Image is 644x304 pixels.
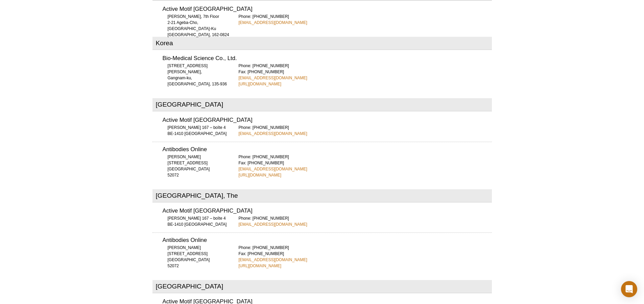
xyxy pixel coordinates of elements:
[163,215,230,227] div: [PERSON_NAME] 167 – boîte 4 BE-1410 [GEOGRAPHIC_DATA]
[163,147,492,153] h3: Antibodies Online
[163,6,492,12] h3: Active Motif [GEOGRAPHIC_DATA]
[239,20,307,26] a: [EMAIL_ADDRESS][DOMAIN_NAME]
[163,117,492,123] h3: Active Motif [GEOGRAPHIC_DATA]
[239,81,282,87] a: [URL][DOMAIN_NAME]
[239,154,492,178] div: Phone: [PHONE_NUMBER] Fax: [PHONE_NUMBER]
[152,37,492,50] h2: Korea
[621,281,637,297] div: Open Intercom Messenger
[163,63,230,87] div: [STREET_ADDRESS][PERSON_NAME], Gangnam-ku, [GEOGRAPHIC_DATA], 135-936
[163,208,492,214] h3: Active Motif [GEOGRAPHIC_DATA]
[152,280,492,293] h2: [GEOGRAPHIC_DATA]
[163,154,230,178] div: [PERSON_NAME][STREET_ADDRESS] [GEOGRAPHIC_DATA] 52072
[239,245,492,269] div: Phone: [PHONE_NUMBER] Fax: [PHONE_NUMBER]
[163,125,230,137] div: [PERSON_NAME] 167 – boîte 4 BE-1410 [GEOGRAPHIC_DATA]
[239,172,282,178] a: [URL][DOMAIN_NAME]
[239,257,307,263] a: [EMAIL_ADDRESS][DOMAIN_NAME]
[239,125,492,137] div: Phone: [PHONE_NUMBER]
[239,131,307,137] a: [EMAIL_ADDRESS][DOMAIN_NAME]
[163,238,492,243] h3: Antibodies Online
[239,263,282,269] a: [URL][DOMAIN_NAME]
[239,215,492,227] div: Phone: [PHONE_NUMBER]
[152,189,492,202] h2: [GEOGRAPHIC_DATA], The
[239,63,492,87] div: Phone: [PHONE_NUMBER] Fax: [PHONE_NUMBER]
[163,56,492,61] h3: Bio-Medical Science Co., Ltd.
[239,13,492,26] div: Phone: [PHONE_NUMBER]
[239,75,307,81] a: [EMAIL_ADDRESS][DOMAIN_NAME]
[152,98,492,111] h2: [GEOGRAPHIC_DATA]
[163,245,230,269] div: [PERSON_NAME][STREET_ADDRESS] [GEOGRAPHIC_DATA] 52072
[239,166,307,172] a: [EMAIL_ADDRESS][DOMAIN_NAME]
[239,221,307,227] a: [EMAIL_ADDRESS][DOMAIN_NAME]
[163,13,230,38] div: [PERSON_NAME], 7th Floor 2-21 Ageba-Cho, [GEOGRAPHIC_DATA]-Ku [GEOGRAPHIC_DATA], 162-0824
